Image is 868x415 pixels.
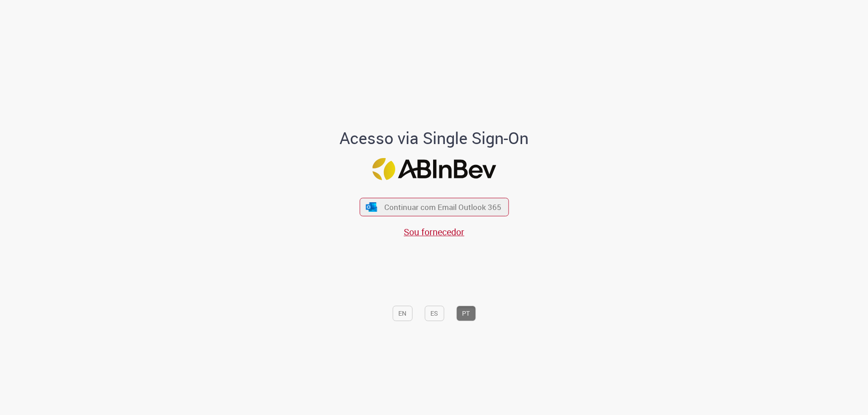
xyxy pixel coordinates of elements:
img: ícone Azure/Microsoft 360 [365,202,378,212]
span: Continuar com Email Outlook 365 [384,202,501,212]
button: EN [392,306,412,321]
button: ícone Azure/Microsoft 360 Continuar com Email Outlook 365 [359,198,509,216]
button: ES [425,306,444,321]
h1: Acesso via Single Sign-On [309,129,560,147]
button: PT [456,306,476,321]
img: Logo ABInBev [372,158,496,180]
a: Sou fornecedor [404,226,464,238]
